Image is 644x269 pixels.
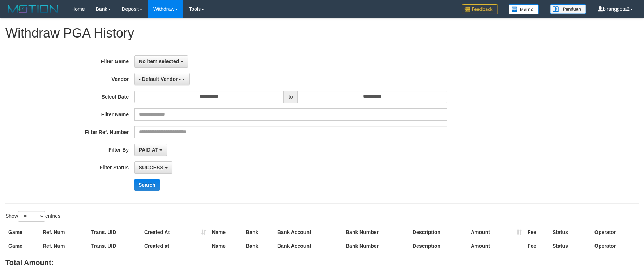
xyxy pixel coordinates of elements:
[274,226,343,239] th: Bank Account
[5,4,60,14] img: MOTION_logo.png
[134,179,160,191] button: Search
[410,239,468,252] th: Description
[209,239,243,252] th: Name
[550,4,586,14] img: panduan.png
[139,147,158,153] span: PAID AT
[592,239,639,252] th: Operator
[141,239,209,252] th: Created at
[284,91,298,103] span: to
[550,226,592,239] th: Status
[134,161,172,174] button: SUCCESS
[18,211,45,222] select: Showentries
[343,226,410,239] th: Bank Number
[5,226,40,239] th: Game
[134,55,188,68] button: No item selected
[134,73,190,85] button: - Default Vendor -
[525,239,550,252] th: Fee
[40,239,88,252] th: Ref. Num
[88,239,141,252] th: Trans. UID
[5,211,60,222] label: Show entries
[139,76,181,82] span: - Default Vendor -
[462,4,498,14] img: Feedback.jpg
[139,165,163,170] span: SUCCESS
[525,226,550,239] th: Fee
[509,4,539,14] img: Button%20Memo.svg
[88,226,141,239] th: Trans. UID
[141,226,209,239] th: Created At
[134,144,167,156] button: PAID AT
[243,239,274,252] th: Bank
[40,226,88,239] th: Ref. Num
[468,239,525,252] th: Amount
[592,226,639,239] th: Operator
[243,226,274,239] th: Bank
[550,239,592,252] th: Status
[5,26,639,40] h1: Withdraw PGA History
[274,239,343,252] th: Bank Account
[139,58,179,64] span: No item selected
[410,226,468,239] th: Description
[209,226,243,239] th: Name
[343,239,410,252] th: Bank Number
[468,226,525,239] th: Amount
